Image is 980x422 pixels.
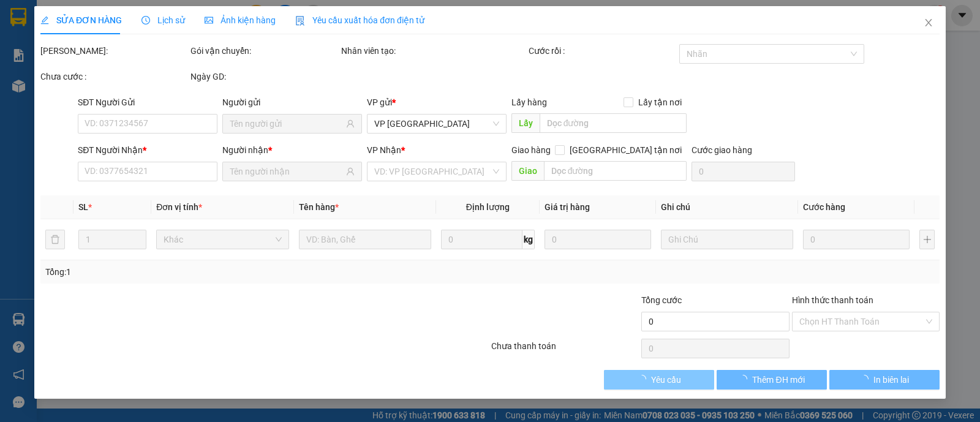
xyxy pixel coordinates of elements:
div: Ngày GD: [190,70,338,83]
th: Ghi chú [656,195,798,219]
div: Cước rồi : [529,44,676,58]
span: In biên lai [873,373,909,386]
span: [GEOGRAPHIC_DATA] tận nơi [565,143,687,157]
span: Lấy [511,113,540,133]
span: clock-circle [141,16,150,24]
div: SĐT Người Gửi [78,96,217,109]
button: delete [45,230,65,249]
button: plus [919,230,935,249]
span: Giao [511,161,544,181]
label: Cước giao hàng [692,145,752,155]
span: Yêu cầu [651,373,681,386]
div: [PERSON_NAME]: [40,44,188,58]
input: VD: Bàn, Ghế [299,230,431,249]
img: icon [295,16,305,26]
div: Chưa cước : [40,70,188,83]
div: Gói vận chuyển: [190,44,338,58]
span: loading [638,375,651,383]
span: SỬA ĐƠN HÀNG [40,15,122,25]
span: Khác [164,230,281,249]
div: Nhân viên tạo: [341,44,527,58]
span: VP Nhận [367,145,401,155]
div: Người gửi [222,96,362,109]
span: SL [78,202,88,212]
span: kg [522,230,535,249]
span: Thêm ĐH mới [752,373,804,386]
div: VP gửi [367,96,507,109]
span: Giá trị hàng [545,202,590,212]
span: Cước hàng [803,202,845,212]
input: Tên người nhận [230,165,344,178]
div: Tổng: 1 [45,265,379,279]
span: Yêu cầu xuất hóa đơn điện tử [295,15,424,25]
button: Thêm ĐH mới [717,370,827,390]
button: In biên lai [829,370,940,390]
span: user [346,119,355,128]
span: Lịch sử [141,15,185,25]
span: picture [205,16,213,24]
label: Hình thức thanh toán [792,295,873,305]
span: Tên hàng [299,202,339,212]
span: Lấy hàng [511,97,547,107]
span: Tổng cước [641,295,682,305]
span: Đơn vị tính [156,202,202,212]
span: Giao hàng [511,145,551,155]
span: close [924,18,933,28]
span: Ảnh kiện hàng [205,15,276,25]
button: Close [911,6,946,40]
input: Ghi Chú [661,230,793,249]
div: SĐT Người Nhận [78,143,217,157]
span: edit [40,16,49,24]
div: Người nhận [222,143,362,157]
span: Định lượng [466,202,510,212]
span: VP chợ Mũi Né [374,115,499,133]
button: Yêu cầu [604,370,714,390]
input: Cước giao hàng [692,162,795,181]
div: Chưa thanh toán [490,339,640,361]
span: loading [739,375,752,383]
span: Lấy tận nơi [633,96,687,109]
input: Dọc đường [544,161,687,181]
input: 0 [545,230,651,249]
span: user [346,167,355,176]
span: loading [860,375,873,383]
input: Tên người gửi [230,117,344,130]
input: 0 [803,230,910,249]
input: Dọc đường [540,113,687,133]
